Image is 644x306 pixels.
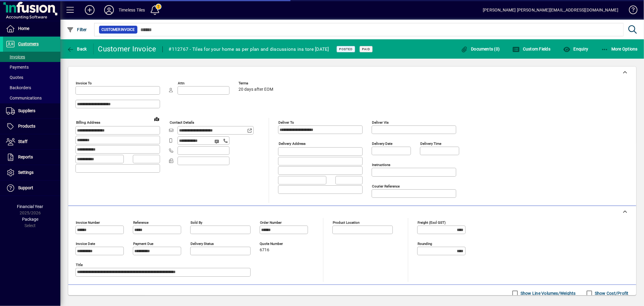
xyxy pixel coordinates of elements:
span: Quotes [6,75,23,80]
button: More Options [600,44,639,54]
span: Terms [239,81,275,85]
span: Package [22,217,38,222]
a: Settings [3,165,60,180]
button: Enquiry [562,44,590,54]
span: Communications [6,96,42,100]
a: Communications [3,93,60,103]
div: [PERSON_NAME] [PERSON_NAME][EMAIL_ADDRESS][DOMAIN_NAME] [483,5,618,15]
a: View on map [152,114,162,124]
span: More Options [601,47,638,51]
span: Payments [6,65,29,70]
button: Filter [65,24,88,35]
a: Payments [3,62,60,72]
a: Products [3,119,60,134]
mat-label: Deliver via [372,120,389,125]
span: Settings [18,170,34,175]
a: Suppliers [3,103,60,119]
a: Home [3,21,60,36]
span: Products [18,124,35,129]
mat-label: Title [76,263,83,267]
span: Financial Year [17,204,43,209]
span: Quote number [260,242,296,246]
mat-label: Delivery time [420,142,441,146]
span: 20 days after EOM [239,87,273,92]
mat-label: Delivery status [191,242,214,246]
mat-label: Delivery date [372,142,392,146]
span: Posted [339,47,353,51]
span: 6716 [260,248,269,252]
mat-label: Invoice number [76,220,100,225]
span: Enquiry [563,47,588,51]
mat-label: Courier Reference [372,184,400,188]
a: Quotes [3,72,60,83]
mat-label: Sold by [191,220,202,225]
mat-label: Reference [133,220,149,225]
button: Add [80,5,99,15]
a: Staff [3,134,60,149]
a: Invoices [3,52,60,62]
span: Paid [362,47,370,51]
button: Profile [99,5,119,15]
a: Knowledge Base [624,1,636,21]
span: Backorders [6,85,31,90]
button: Send SMS [210,134,225,149]
mat-label: Rounding [418,242,432,246]
app-page-header-button: Back [60,44,94,54]
span: Reports [18,155,33,159]
span: Staff [18,139,27,144]
span: Home [18,26,29,31]
mat-label: Invoice To [76,81,92,85]
mat-label: Deliver To [278,120,294,125]
button: Back [65,44,88,54]
mat-label: Freight (excl GST) [418,220,446,225]
mat-label: Instructions [372,163,390,167]
span: Custom Fields [513,47,551,51]
span: Back [67,47,87,51]
a: Support [3,181,60,196]
mat-label: Attn [178,81,184,85]
label: Show Line Volumes/Weights [519,290,576,296]
div: Customer Invoice [98,44,156,54]
mat-label: Invoice date [76,242,95,246]
div: Timeless Tiles [119,5,145,15]
span: Filter [67,27,87,32]
mat-label: Payment due [133,242,153,246]
div: #112767 - Tiles for your home as per plan and discussions ins tore [DATE] [169,44,329,54]
span: Customer Invoice [101,27,135,33]
span: Documents (0) [461,47,500,51]
button: Custom Fields [511,44,552,54]
span: Suppliers [18,108,35,113]
a: Reports [3,150,60,165]
mat-label: Order number [260,220,282,225]
button: Documents (0) [459,44,501,54]
mat-label: Product location [333,220,360,225]
label: Show Cost/Profit [594,290,629,296]
span: Invoices [6,54,25,59]
span: Customers [18,41,39,46]
a: Backorders [3,83,60,93]
span: Support [18,185,33,190]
